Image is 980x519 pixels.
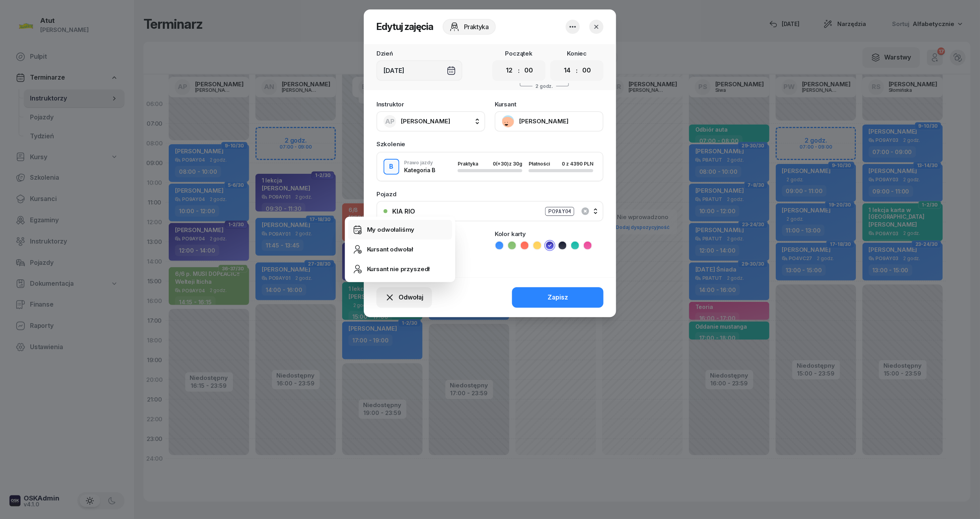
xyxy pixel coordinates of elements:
div: PO9AY04 [545,207,574,216]
div: KIA RIO [392,208,415,214]
button: Zapisz [512,287,604,308]
div: My odwołaliśmy [367,225,415,235]
span: [PERSON_NAME] [401,117,450,125]
button: [PERSON_NAME] [495,111,604,132]
button: KIA RIOPO9AY04 [376,201,604,221]
div: Zapisz [548,292,568,303]
button: Odwołaj [376,287,432,308]
h2: Edytuj zajęcia [376,20,433,33]
div: Kursant odwołał [367,244,414,255]
div: : [518,66,520,75]
div: Kursant nie przyszedł [367,264,430,274]
span: Odwołaj [399,292,423,303]
button: AP[PERSON_NAME] [376,111,485,132]
div: : [576,66,578,75]
span: AP [385,118,395,125]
